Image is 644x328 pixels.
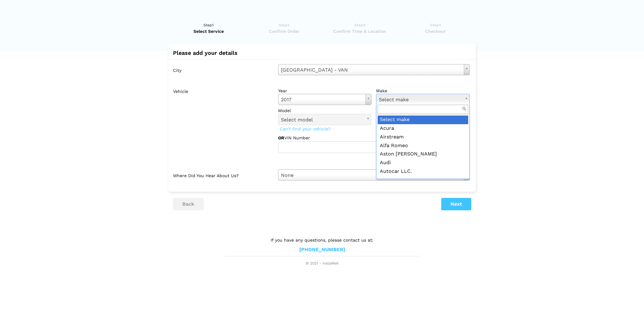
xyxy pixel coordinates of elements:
div: Acura [378,124,468,133]
div: Audi [378,159,468,167]
div: BAIC [378,176,468,185]
div: Aston [PERSON_NAME] [378,150,468,159]
div: Autocar LLC. [378,167,468,176]
div: Alfa Romeo [378,142,468,150]
div: Airstream [378,133,468,142]
div: Select make [378,116,468,124]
